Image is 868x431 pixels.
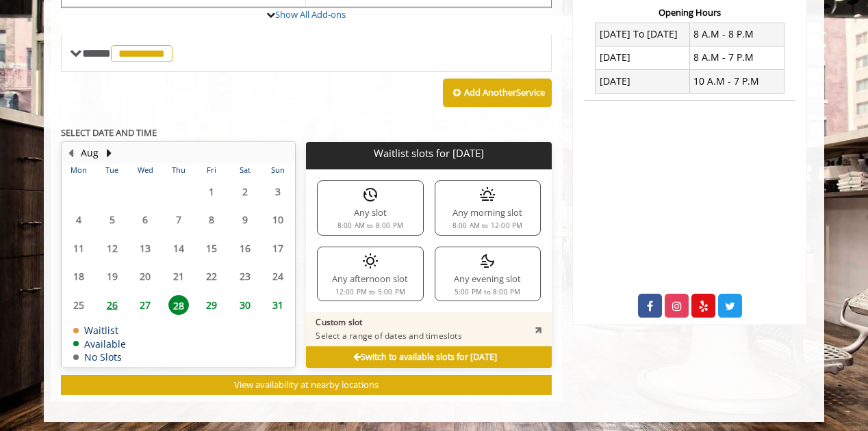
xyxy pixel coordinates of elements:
th: Mon [62,163,95,177]
div: 5:00 PM to 8:00 PM [455,289,521,296]
button: View availability at nearby locations [61,375,552,395]
td: Select day29 [195,291,228,320]
td: Available [73,339,126,349]
span: 31 [268,295,288,315]
div: 12:00 PM to 5:00 PM [335,289,406,296]
div: Any morning slot8:00 AM to 12:00 PM [435,180,541,235]
img: any evening slot [479,253,496,269]
td: [DATE] [596,70,690,93]
a: Show All Add-ons [275,8,346,20]
td: Waitlist [73,325,126,335]
th: Tue [95,163,128,177]
img: any morning slot [479,186,496,203]
td: Select day27 [129,291,162,320]
th: Sun [261,163,295,177]
td: No Slots [73,352,126,362]
td: Select day31 [261,291,295,320]
p: Waitlist slots for [DATE] [311,148,546,159]
div: Custom slotSelect a range of dates and timeslots [306,312,551,346]
td: Select day26 [95,291,128,320]
span: 29 [201,295,222,315]
div: Switch to available slots for [DATE] [306,346,551,368]
span: 28 [168,295,189,315]
p: Select a range of dates and timeslots [316,331,461,342]
h3: Opening Hours [585,8,795,17]
button: Add AnotherService [443,79,552,107]
span: 26 [102,295,123,315]
div: 8:00 AM to 8:00 PM [337,223,404,230]
img: any afternoon slot [362,253,379,269]
th: Sat [228,163,261,177]
td: Select day30 [228,291,261,320]
b: SELECT DATE AND TIME [61,126,157,139]
div: Any evening slot5:00 PM to 8:00 PM [435,247,541,301]
th: Fri [195,163,228,177]
td: [DATE] To [DATE] [596,23,690,46]
th: Wed [129,163,162,177]
td: 8 A.M - 7 P.M [689,46,784,69]
span: 27 [135,295,155,315]
td: 10 A.M - 7 P.M [689,70,784,93]
b: Switch to available slots for [DATE] [353,351,497,363]
div: 8:00 AM to 12:00 PM [452,223,523,230]
button: Next Month [103,145,114,161]
img: any slot [362,186,379,203]
button: Aug [81,145,99,161]
span: View availability at nearby locations [234,378,379,391]
p: Custom slot [316,317,461,328]
td: 8 A.M - 8 P.M [689,23,784,46]
td: [DATE] [596,46,690,69]
th: Thu [162,163,194,177]
div: Any slot8:00 AM to 8:00 PM [317,180,423,235]
div: Any afternoon slot12:00 PM to 5:00 PM [317,247,423,301]
button: Previous Month [65,145,76,161]
b: Add Another Service [464,86,545,98]
td: Select day28 [162,291,194,320]
span: 30 [235,295,255,315]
